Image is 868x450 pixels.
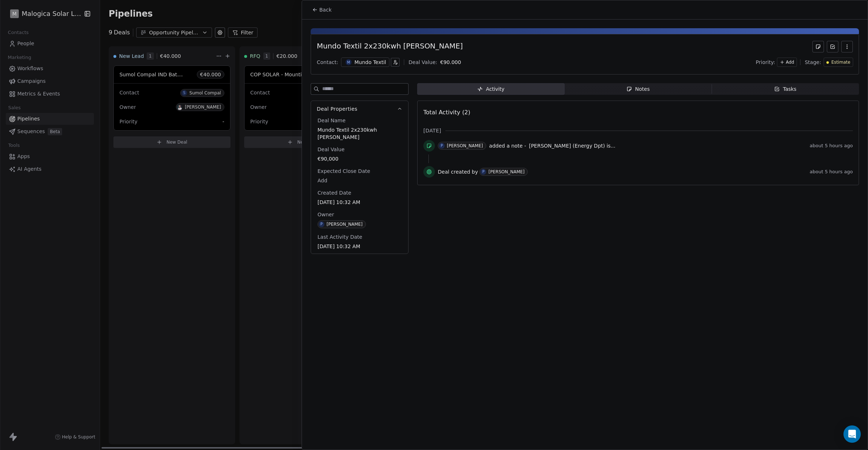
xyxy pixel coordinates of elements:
span: about 5 hours ago [810,143,853,149]
span: Total Activity (2) [423,109,470,116]
span: M [346,59,352,65]
span: €90,000 [318,155,402,162]
div: P [441,143,443,149]
div: P [482,169,484,175]
div: Mundo Textil 2x230kwh [PERSON_NAME] [317,41,463,52]
div: [PERSON_NAME] [327,222,363,227]
div: Deal Value: [409,59,437,66]
div: Mundo Textil [354,59,386,66]
span: [DATE] 10:32 AM [318,199,402,206]
div: Notes [626,85,649,93]
span: Deal created by [438,168,478,175]
div: P [320,221,323,227]
span: Back [319,6,332,13]
a: [PERSON_NAME] (Energy Dpt) is... [529,141,615,150]
span: Add [318,177,402,184]
button: Deal Properties [311,101,408,117]
span: [PERSON_NAME] (Energy Dpt) is... [529,143,615,149]
span: Add [786,59,794,65]
button: Back [308,3,336,16]
span: Owner [316,211,336,218]
span: added a note - [489,142,526,149]
span: Expected Close Date [316,167,372,175]
span: Stage: [805,59,821,66]
span: [DATE] 10:32 AM [318,243,402,250]
span: [DATE] [423,127,441,134]
div: Open Intercom Messenger [843,425,861,443]
span: Deal Properties [317,105,357,112]
span: about 5 hours ago [810,169,853,175]
div: Tasks [774,85,796,93]
span: Priority: [756,59,775,66]
span: Mundo Textil 2x230kwh [PERSON_NAME] [318,126,402,141]
span: Created Date [316,189,353,196]
div: Deal Properties [311,117,408,254]
span: Deal Name [316,117,347,124]
div: Contact: [317,59,338,66]
div: [PERSON_NAME] [488,169,524,174]
span: € 90.000 [440,59,461,65]
div: [PERSON_NAME] [447,143,483,148]
span: Deal Value [316,146,346,153]
span: Estimate [832,59,851,65]
span: Last Activity Date [316,233,364,241]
